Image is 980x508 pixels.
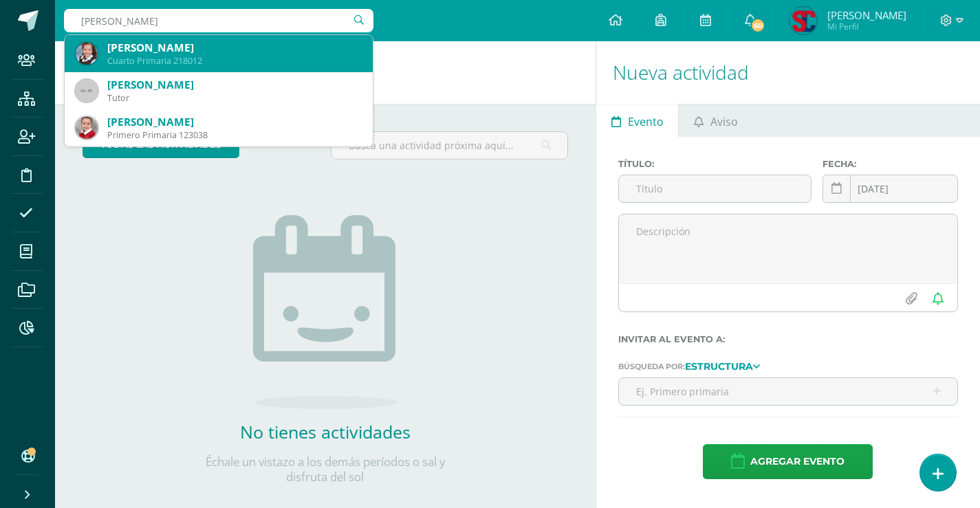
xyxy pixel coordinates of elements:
[823,159,958,169] label: Fecha:
[618,334,958,344] label: Invitar al evento a:
[619,175,812,202] input: Título
[710,105,738,138] span: Aviso
[107,129,362,141] div: Primero Primaria 123038
[685,360,753,373] strong: Estructura
[107,115,362,129] div: [PERSON_NAME]
[827,21,906,32] span: Mi Perfil
[679,104,752,137] a: Aviso
[596,104,678,137] a: Evento
[107,78,362,92] div: [PERSON_NAME]
[750,18,765,33] span: 60
[331,132,567,159] input: Busca una actividad próxima aquí...
[827,8,906,22] span: [PERSON_NAME]
[750,445,845,478] span: Agregar evento
[253,215,398,409] img: no_activities.png
[107,55,362,67] div: Cuarto Primaria 218012
[107,92,362,104] div: Tutor
[76,80,98,102] img: 45x45
[188,420,463,443] h2: No tienes actividades
[188,454,463,485] p: Échale un vistazo a los demás períodos o sal y disfruta del sol
[790,7,817,34] img: 26b5407555be4a9decb46f7f69f839ae.png
[76,117,98,139] img: f3947375a0bab4d42d4d6fe3f5f753e7.png
[685,361,760,371] a: Estructura
[76,43,98,65] img: a904ecd9c04e022f500ad840ab8b596d.png
[64,9,373,32] input: Busca un usuario...
[619,378,957,405] input: Ej. Primero primaria
[107,41,362,55] div: [PERSON_NAME]
[703,444,873,479] button: Agregar evento
[618,362,685,371] span: Búsqueda por:
[618,159,812,169] label: Título:
[628,105,664,138] span: Evento
[823,175,957,202] input: Fecha de entrega
[613,41,963,104] h1: Nueva actividad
